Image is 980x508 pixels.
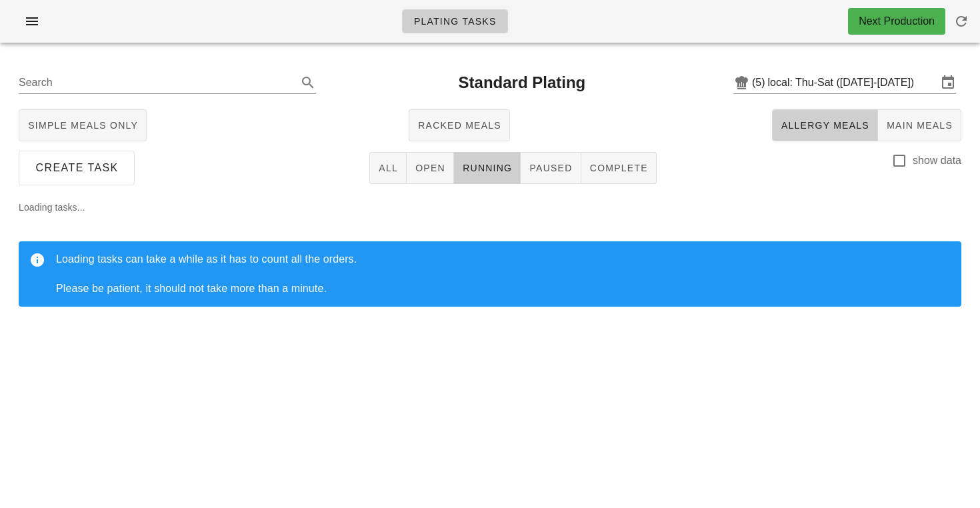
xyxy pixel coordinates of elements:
[27,120,138,131] span: Simple Meals Only
[415,163,445,173] span: Open
[369,152,407,184] button: All
[772,109,878,141] button: Allergy Meals
[417,120,501,131] span: Racked Meals
[378,163,398,173] span: All
[589,163,648,173] span: Complete
[886,120,953,131] span: Main Meals
[529,163,572,173] span: Paused
[521,152,581,184] button: Paused
[19,109,147,141] button: Simple Meals Only
[462,163,512,173] span: Running
[56,252,951,296] div: Loading tasks can take a while as it has to count all the orders. Please be patient, it should no...
[407,152,454,184] button: Open
[459,71,586,95] h2: Standard Plating
[878,109,961,141] button: Main Meals
[752,76,768,89] div: (5)
[913,154,961,167] label: show data
[409,109,510,141] button: Racked Meals
[413,16,497,27] span: Plating Tasks
[19,151,135,185] button: Create Task
[581,152,657,184] button: Complete
[859,13,935,29] div: Next Production
[35,162,119,174] span: Create Task
[454,152,521,184] button: Running
[8,189,972,328] div: Loading tasks...
[402,9,508,33] a: Plating Tasks
[781,120,869,131] span: Allergy Meals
